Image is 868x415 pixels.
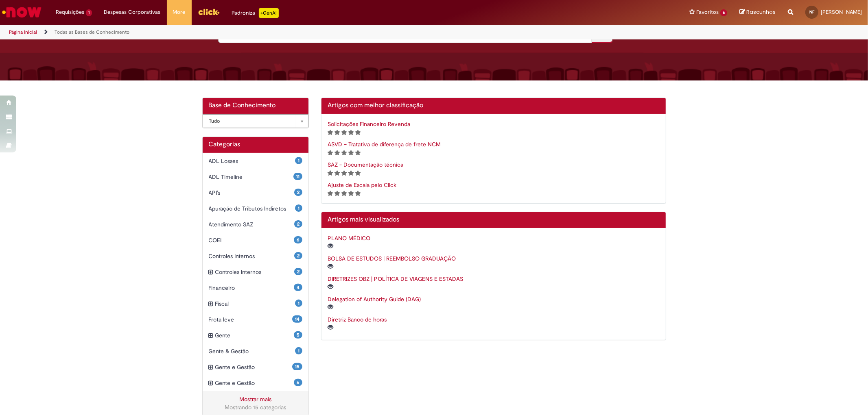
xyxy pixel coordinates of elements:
span: Frota leve [209,315,293,324]
span: Apuração de Tributos Indiretos [209,204,295,213]
span: 6 [294,379,302,386]
span: 1 [295,300,302,307]
span: 2 [294,220,302,228]
a: Solicitações Financeiro Revenda [328,120,410,128]
span: Favoritos [696,8,719,16]
i: 5 [355,170,361,176]
i: 1 [328,150,333,156]
div: expandir categoria Gente 5 Gente [203,327,309,343]
i: 3 [341,150,347,156]
i: 4 [348,150,354,156]
span: More [173,8,186,16]
i: 4 [348,170,354,176]
a: Diretriz Banco de horas [328,316,387,323]
div: 4 Financeiro [203,280,309,296]
div: Mostrando 15 categorias [209,403,303,411]
a: Delegation of Authority Guide (DAG) [328,295,421,303]
div: Bases de Conhecimento [203,114,309,128]
span: Gente [215,331,294,339]
h2: Artigos com melhor classificação [328,102,660,109]
div: 6 COEI [203,232,309,248]
img: ServiceNow [1,4,43,20]
span: Classificação de artigo - Somente leitura [328,128,361,136]
a: Mostrar mais [239,395,271,403]
span: 1 [295,347,302,354]
span: Gente e Gestão [215,379,294,387]
a: Ajuste de Escala pelo Click [328,181,396,189]
a: Tudo [203,114,309,128]
i: expandir categoria Gente [209,331,213,340]
a: Todas as Bases de Conhecimento [55,29,129,35]
i: 2 [335,191,340,196]
img: click_logo_yellow_360x200.png [198,6,220,18]
div: 1 ADL Losses [203,153,309,169]
span: 15 [292,363,302,370]
span: Classificação de artigo - Somente leitura [328,169,361,176]
div: expandir categoria Fiscal 1 Fiscal [203,295,309,312]
span: 6 [294,236,302,243]
div: 2 API's [203,185,309,201]
span: Classificação de artigo - Somente leitura [328,189,361,197]
a: PLANO MÉDICO [328,235,370,242]
span: 1 [295,204,302,212]
span: Tudo [209,115,292,128]
p: +GenAi [259,8,279,18]
i: expandir categoria Fiscal [209,300,213,309]
span: 1 [86,9,92,16]
h2: Artigos mais visualizados [328,216,660,224]
h2: Base de Conhecimento [209,102,303,109]
span: API's [209,189,295,197]
div: 1 Apuração de Tributos Indiretos [203,200,309,217]
i: 3 [341,191,347,196]
span: COEI [209,236,294,244]
span: 2 [294,268,302,275]
span: Controles Internos [215,268,295,276]
div: expandir categoria Gente e Gestão 15 Gente e Gestão [203,359,309,375]
div: 1 Gente & Gestão [203,343,309,359]
span: ADL Losses [209,157,295,165]
i: 2 [335,170,340,176]
span: 6 [720,9,727,16]
span: Rascunhos [746,8,776,16]
div: 2 Controles Internos [203,248,309,264]
a: DIRETRIZES OBZ | POLÍTICA DE VIAGENS E ESTADAS [328,275,463,282]
i: 5 [355,150,361,156]
i: 1 [328,191,333,196]
a: Rascunhos [739,9,776,16]
span: 14 [292,315,302,323]
span: NF [809,9,814,15]
span: Atendimento SAZ [209,220,295,228]
span: 5 [294,331,302,339]
i: 3 [341,130,347,135]
div: 2 Atendimento SAZ [203,216,309,232]
i: 1 [328,170,333,176]
span: Requisições [56,8,84,16]
div: 11 ADL Timeline [203,169,309,185]
span: Despesas Corporativas [104,8,161,16]
div: expandir categoria Gente e Gestão 6 Gente e Gestão [203,375,309,391]
span: ADL Timeline [209,173,294,181]
a: ASVD – Tratativa de diferença de frete NCM [328,141,441,148]
h1: Categorias [209,141,303,148]
span: 2 [294,189,302,196]
i: 2 [335,150,340,156]
span: Gente e Gestão [215,363,293,371]
i: 2 [335,130,340,135]
i: 4 [348,191,354,196]
span: Controles Internos [209,252,295,260]
i: 3 [341,170,347,176]
i: 1 [328,130,333,135]
a: BOLSA DE ESTUDOS | REEMBOLSO GRADUAÇÃO [328,255,456,262]
i: expandir categoria Controles Internos [209,268,213,277]
span: Classificação de artigo - Somente leitura [328,149,361,156]
span: 1 [295,157,302,164]
ul: Categorias [203,153,309,391]
i: 5 [355,130,361,135]
ul: Trilhas de página [6,25,573,40]
span: Financeiro [209,284,294,292]
span: 4 [294,284,302,291]
a: Página inicial [9,29,37,35]
i: 4 [348,130,354,135]
span: 2 [294,252,302,259]
i: expandir categoria Gente e Gestão [209,379,213,388]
